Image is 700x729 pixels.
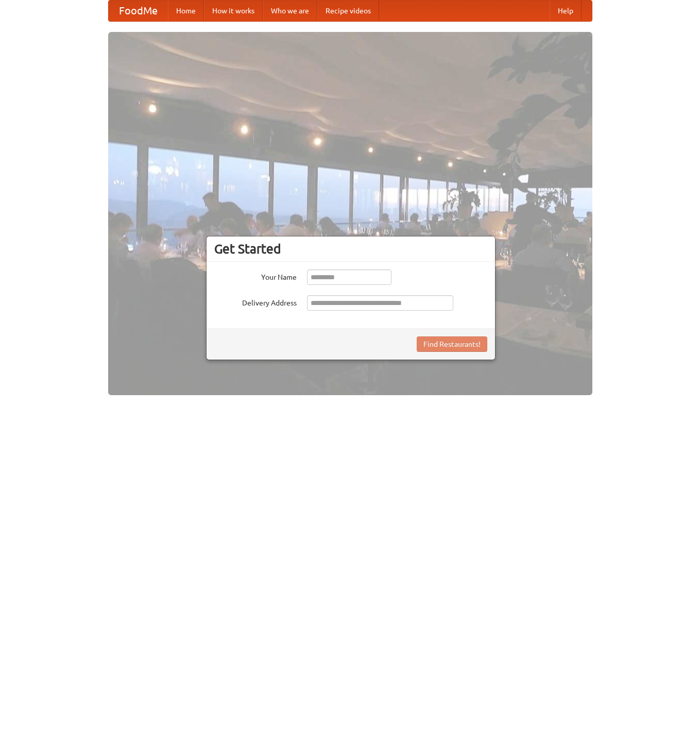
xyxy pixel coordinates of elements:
[317,1,379,21] a: Recipe videos
[204,1,263,21] a: How it works
[263,1,317,21] a: Who we are
[550,1,582,21] a: Help
[214,269,297,282] label: Your Name
[109,1,168,21] a: FoodMe
[214,241,487,257] h3: Get Started
[168,1,204,21] a: Home
[214,295,297,308] label: Delivery Address
[417,336,487,352] button: Find Restaurants!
